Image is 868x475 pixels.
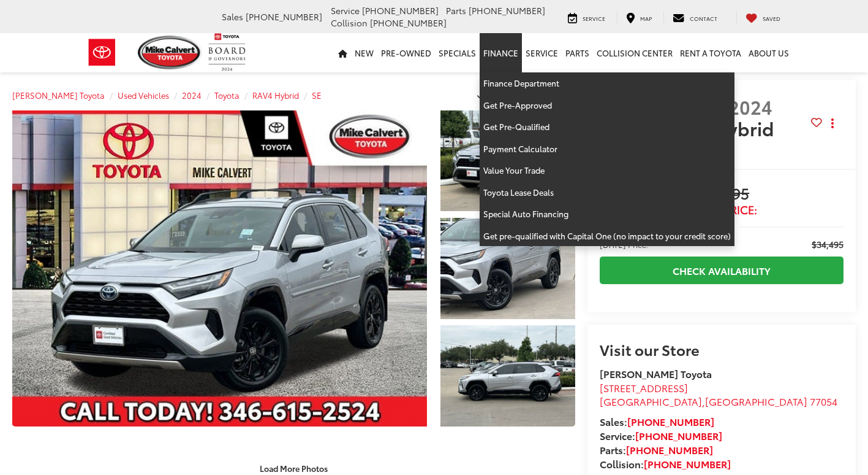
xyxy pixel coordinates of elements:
span: [PHONE_NUMBER] [362,4,439,17]
a: Payment Calculator [480,138,734,160]
a: Specials [435,33,480,72]
span: [PHONE_NUMBER] [246,10,322,23]
a: [PHONE_NUMBER] [644,457,731,471]
span: Sales [222,10,243,23]
a: About Us [745,33,793,72]
a: Toyota Lease Deals [480,182,734,204]
a: Contact [663,11,726,23]
span: Contact [690,14,717,22]
span: , [600,394,837,408]
button: Actions [822,113,843,134]
a: Home [334,33,351,72]
a: Used Vehicles [118,90,169,101]
a: Get Pre-Qualified [480,116,734,138]
span: [PHONE_NUMBER] [370,17,447,29]
a: Expand Photo 2 [440,218,575,319]
a: Check Availability [600,257,843,284]
span: [STREET_ADDRESS] [600,380,688,395]
a: RAV4 Hybrid [252,90,299,101]
img: Toyota [79,33,125,72]
img: Mike Calvert Toyota [138,36,203,69]
a: Service [559,11,614,23]
span: [GEOGRAPHIC_DATA] [705,394,807,408]
a: Pre-Owned [377,33,435,72]
strong: Sales: [600,414,714,428]
span: [GEOGRAPHIC_DATA] [600,394,702,408]
a: Expand Photo 1 [440,110,575,211]
span: Saved [763,14,780,22]
img: 2024 Toyota RAV4 Hybrid SE [8,109,431,427]
span: 2024 [728,93,772,120]
a: 2024 [182,90,202,101]
span: $34,495 [812,238,843,250]
a: Expand Photo 0 [12,110,427,427]
a: [PHONE_NUMBER] [635,428,722,442]
a: [PHONE_NUMBER] [627,414,714,428]
strong: Collision: [600,457,731,471]
span: dropdown dots [831,118,834,128]
a: Service [522,33,562,72]
a: Toyota [214,90,240,101]
span: Map [640,14,652,22]
a: Finance [480,33,522,72]
a: [PHONE_NUMBER] [626,442,713,457]
img: 2024 Toyota RAV4 Hybrid SE [439,325,576,428]
a: [PERSON_NAME] Toyota [12,90,105,101]
a: SE [312,90,322,101]
a: [STREET_ADDRESS] [GEOGRAPHIC_DATA],[GEOGRAPHIC_DATA] 77054 [600,380,837,409]
span: [PHONE_NUMBER] [469,4,545,17]
a: Special Auto Financing [480,203,734,225]
a: Expand Photo 3 [440,325,575,426]
img: 2024 Toyota RAV4 Hybrid SE [439,217,576,320]
a: Value Your Trade [480,160,734,182]
a: Get pre-qualified with Capital One (no impact to your credit score) [480,225,734,247]
strong: Parts: [600,442,713,457]
a: Get Pre-Approved [480,95,734,117]
span: Service [583,14,605,22]
a: Parts [562,33,593,72]
span: Collision [331,17,368,29]
a: Finance Department [480,72,734,95]
a: Collision Center [593,33,676,72]
strong: Service: [600,428,722,442]
a: Rent a Toyota [676,33,745,72]
a: My Saved Vehicles [736,11,790,23]
span: Parts [446,4,466,17]
a: Map [617,11,661,23]
h2: Visit our Store [600,341,843,357]
span: Service [331,4,360,17]
span: 77054 [810,394,837,408]
button: Confirm Availability [470,85,575,106]
a: New [351,33,377,72]
strong: [PERSON_NAME] Toyota [600,366,712,380]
